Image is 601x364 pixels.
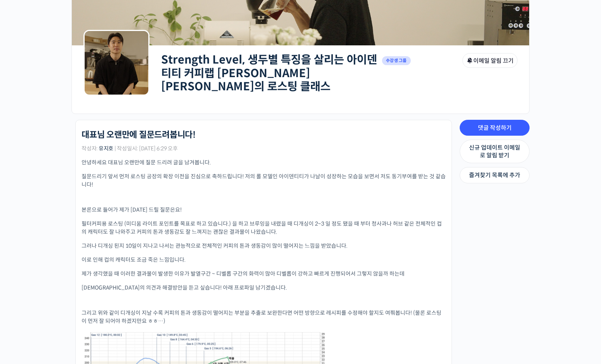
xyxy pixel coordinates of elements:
[82,146,178,151] span: 작성자: | 작성일시: [DATE] 6:29 오후
[382,56,411,65] span: 수강생 그룹
[51,246,100,265] a: 대화
[99,145,113,152] a: 유지호
[82,130,196,140] h1: 대표님 오랜만에 질문드려봅니다!
[462,53,518,68] button: 이메일 알림 끄기
[83,30,149,96] img: Group logo of Strength Level, 생두별 특징을 살리는 아이덴티티 커피랩 윤원균 대표의 로스팅 클래스
[161,53,377,93] a: Strength Level, 생두별 특징을 살리는 아이덴티티 커피랩 [PERSON_NAME] [PERSON_NAME]의 로스팅 클래스
[82,284,446,292] p: [DEMOGRAPHIC_DATA]의 의견과 해결방안을 듣고 싶습니다! 아래 프로파일 남기겠습니다.
[82,173,446,189] p: 질문드리기 앞서 먼저 로스팅 공장의 확장 이전을 진심으로 축하드립니다! 저의 롤 모델인 아이덴티티가 나날이 성장하는 모습을 보면서 저도 동기부여를 받는 것 같습니다!
[100,246,149,265] a: 설정
[82,309,446,325] p: 그리고 위와 같이 디개싱이 지날 수록 커피의 톤과 생동감이 떨어지는 부분을 추출로 보완한다면 어떤 방향으로 레시피를 수정해야 할지도 여쭤봅니다! (물론 로스팅이 먼저 잘 되어...
[460,120,530,136] a: 댓글 작성하기
[82,270,446,278] p: 제가 생각했을 때 이러한 결과물이 발생한 이유가 발열구간 ~ 디벨롭 구간의 화력이 많아 디벨롭이 강하고 빠르게 진행되어서 그렇지 않을까 하는데
[460,140,530,163] a: 신규 업데이트 이메일로 알림 받기
[82,256,186,263] span: 이로 인해 컵의 캐릭터도 조금 죽은 느낌입니다.
[460,167,530,183] a: 즐겨찾기 목록에 추가
[82,220,446,236] p: 필터커피용 로스팅 (미디움 라이트 포인트를 목표로 하고 있습니다.) 을 하고 브루잉을 내렸을 때 디개싱이 2~3 일 정도 됐을 때 부터 청사과나 허브 같은 전체적인 컵의 캐릭...
[2,246,51,265] a: 홈
[24,257,29,264] span: 홈
[82,159,446,167] p: 안녕하세요 대표님 오랜만에 질문 드리려 글을 남겨봅니다.
[120,257,129,264] span: 설정
[82,242,446,250] p: 그러나 디개싱 된지 10일이 지나고 나서는 관능적으로 전체적인 커피의 톤과 생동감이 많이 떨어지는 느낌을 받았습니다.
[82,206,446,214] p: 본론으로 들어가 제가 [DATE] 드릴 질문은요!
[71,258,80,264] span: 대화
